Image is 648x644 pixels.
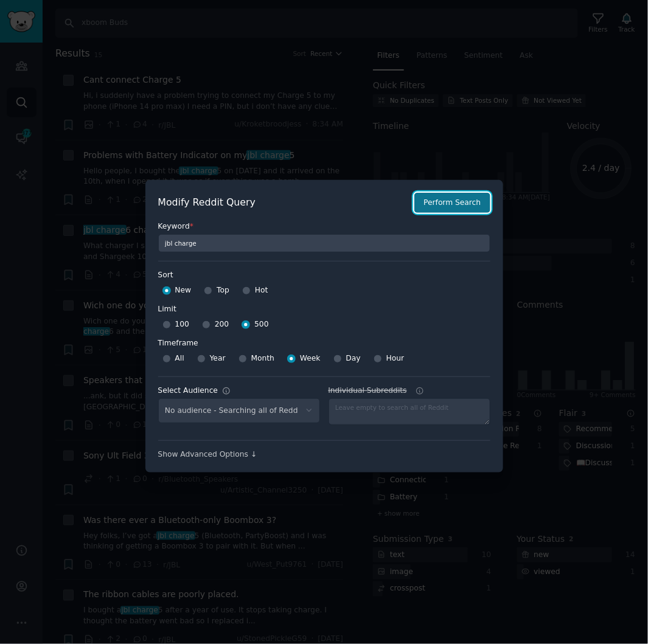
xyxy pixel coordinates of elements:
[158,334,490,349] label: Timeframe
[255,285,268,296] span: Hot
[158,221,490,232] label: Keyword
[251,353,274,364] span: Month
[158,386,218,396] div: Select Audience
[254,319,268,330] span: 500
[329,386,490,396] label: Individual Subreddits
[175,353,184,364] span: All
[386,353,405,364] span: Hour
[300,353,321,364] span: Week
[158,234,490,252] input: Keyword to search on Reddit
[210,353,226,364] span: Year
[158,449,490,460] div: Show Advanced Options ↓
[414,193,490,213] button: Perform Search
[175,285,192,296] span: New
[215,319,229,330] span: 200
[158,304,176,315] div: Limit
[158,195,408,210] h2: Modify Reddit Query
[217,285,229,296] span: Top
[346,353,361,364] span: Day
[175,319,189,330] span: 100
[158,270,490,281] label: Sort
